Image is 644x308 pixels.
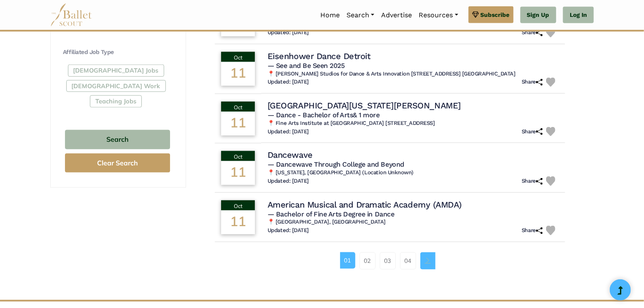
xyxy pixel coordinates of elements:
h4: [GEOGRAPHIC_DATA][US_STATE][PERSON_NAME] [268,100,461,111]
a: Log In [563,7,594,24]
button: Clear Search [65,154,170,173]
h6: Updated: [DATE] [268,29,309,36]
h4: Affiliated Job Type [63,48,172,57]
h6: Updated: [DATE] [268,178,309,185]
div: Oct [221,200,255,211]
a: Home [317,6,343,24]
span: — Bachelor of Fine Arts Degree in Dance [268,210,394,218]
div: 11 [221,211,255,234]
a: Search [343,6,378,24]
div: 11 [221,161,255,185]
h6: 📍 Fine Arts Institute at [GEOGRAPHIC_DATA] [STREET_ADDRESS] [268,120,559,127]
div: Oct [221,102,255,112]
h6: 📍 [PERSON_NAME] Studios for Dance & Arts Innovation [STREET_ADDRESS] [GEOGRAPHIC_DATA] [268,70,559,78]
a: 01 [340,252,355,268]
div: 11 [221,62,255,86]
span: — See and Be Seen 2025 [268,62,344,70]
button: Search [65,130,170,150]
div: Oct [221,151,255,161]
h4: Dancewave [268,149,313,160]
h6: Updated: [DATE] [268,128,309,135]
div: Oct [221,52,255,62]
a: Sign Up [520,7,556,24]
a: 03 [380,252,396,269]
h6: Share [522,178,543,185]
h4: Eisenhower Dance Detroit [268,51,370,62]
a: 04 [400,252,416,269]
h6: Share [522,78,543,86]
div: 11 [221,112,255,135]
span: Subscribe [481,10,510,19]
a: 02 [360,252,376,269]
h6: Share [522,29,543,36]
img: gem.svg [472,10,479,19]
span: — Dance - Bachelor of Arts [268,111,380,119]
a: Subscribe [468,6,514,23]
h6: 📍 [US_STATE], [GEOGRAPHIC_DATA] (Location Unknown) [268,169,559,176]
nav: Page navigation example [340,252,440,269]
a: Resources [415,6,461,24]
h4: American Musical and Dramatic Academy (AMDA) [268,199,462,210]
h6: Updated: [DATE] [268,78,309,86]
a: & 1 more [353,111,380,119]
h6: Updated: [DATE] [268,227,309,234]
h6: Share [522,128,543,135]
h6: 📍 [GEOGRAPHIC_DATA], [GEOGRAPHIC_DATA] [268,219,559,226]
h6: Share [522,227,543,234]
span: — Dancewave Through College and Beyond [268,160,404,168]
a: Advertise [378,6,415,24]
